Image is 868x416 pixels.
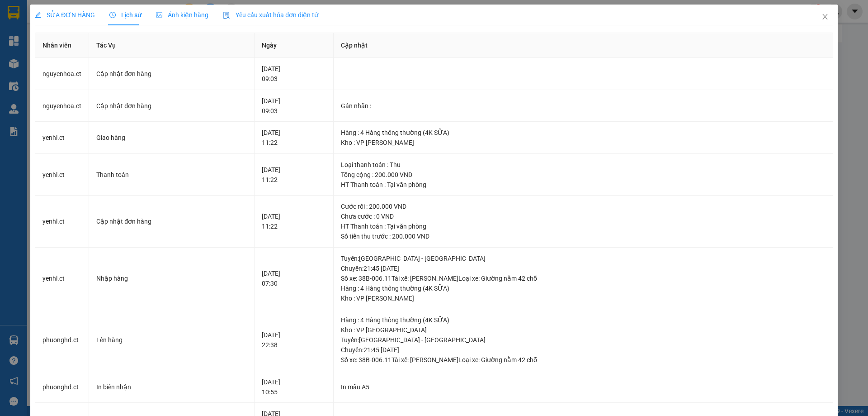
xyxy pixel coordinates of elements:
th: Tác Vụ [89,33,255,58]
span: clock-circle [109,12,116,18]
span: edit [35,12,41,18]
div: [DATE] 09:03 [262,64,326,84]
div: Chưa cước : 0 VND [341,211,826,221]
span: SỬA ĐƠN HÀNG [35,11,95,19]
div: [DATE] 10:55 [262,377,326,397]
div: HT Thanh toán : Tại văn phòng [341,221,826,231]
div: Kho : VP [GEOGRAPHIC_DATA] [341,325,826,335]
div: Lên hàng [96,335,247,345]
div: [DATE] 09:03 [262,96,326,116]
div: Hàng : 4 Hàng thông thường (4K SỮA) [341,128,826,138]
td: yenhl.ct [35,122,89,154]
div: Hàng : 4 Hàng thông thường (4K SỮA) [341,315,826,325]
div: [DATE] 11:22 [262,128,326,148]
div: Cập nhật đơn hàng [96,69,247,79]
span: close [821,13,829,20]
span: picture [156,12,162,18]
div: In biên nhận [96,382,247,392]
div: Tuyến : [GEOGRAPHIC_DATA] - [GEOGRAPHIC_DATA] Chuyến: 21:45 [DATE] Số xe: 38B-006.11 Tài xế: [PER... [341,335,826,365]
div: Kho : VP [PERSON_NAME] [341,293,826,303]
div: [DATE] 11:22 [262,211,326,231]
th: Cập nhật [334,33,833,58]
div: Nhập hàng [96,273,247,283]
div: Cước rồi : 200.000 VND [341,201,826,211]
td: phuonghd.ct [35,371,89,403]
span: Lịch sử [109,11,142,19]
th: Nhân viên [35,33,89,58]
div: Số tiền thu trước : 200.000 VND [341,231,826,241]
div: Loại thanh toán : Thu [341,160,826,170]
div: [DATE] 11:22 [262,165,326,185]
th: Ngày [255,33,334,58]
td: yenhl.ct [35,154,89,196]
div: In mẫu A5 [341,382,826,392]
div: Gán nhãn : [341,101,826,111]
div: Thanh toán [96,170,247,180]
div: Tuyến : [GEOGRAPHIC_DATA] - [GEOGRAPHIC_DATA] Chuyến: 21:45 [DATE] Số xe: 38B-006.11 Tài xế: [PER... [341,253,826,283]
div: Kho : VP [PERSON_NAME] [341,138,826,148]
td: nguyenhoa.ct [35,58,89,90]
div: Cập nhật đơn hàng [96,216,247,226]
td: yenhl.ct [35,196,89,248]
span: Ảnh kiện hàng [156,11,208,19]
td: phuonghd.ct [35,309,89,371]
td: nguyenhoa.ct [35,90,89,122]
td: yenhl.ct [35,248,89,310]
div: [DATE] 22:38 [262,330,326,350]
div: Tổng cộng : 200.000 VND [341,170,826,180]
div: [DATE] 07:30 [262,268,326,288]
span: Yêu cầu xuất hóa đơn điện tử [223,11,318,19]
img: icon [223,12,230,19]
div: Hàng : 4 Hàng thông thường (4K SỮA) [341,283,826,293]
button: Close [812,5,838,30]
div: Cập nhật đơn hàng [96,101,247,111]
div: HT Thanh toán : Tại văn phòng [341,180,826,190]
div: Giao hàng [96,133,247,143]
